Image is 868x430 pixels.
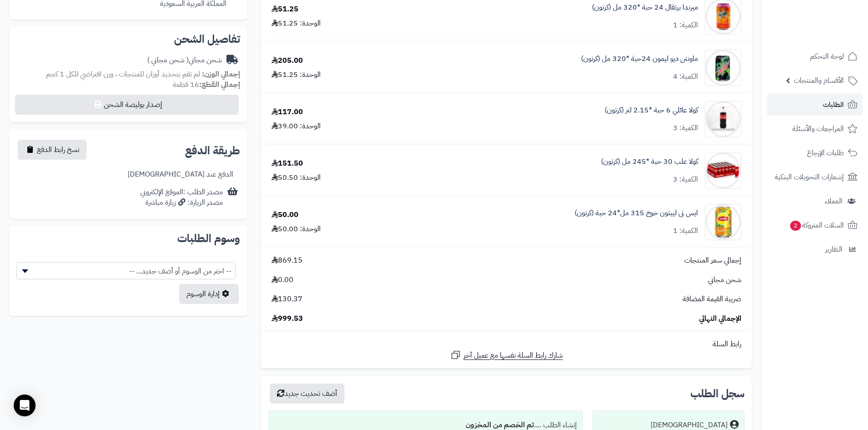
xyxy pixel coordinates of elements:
span: لم تقم بتحديد أوزان للمنتجات ، وزن افتراضي للكل 1 كجم [46,69,200,80]
div: الكمية: 1 [673,226,698,236]
div: رابط السلة [265,339,748,349]
span: 0.00 [272,275,293,285]
div: الوحدة: 50.50 [272,172,321,183]
span: المراجعات والأسئلة [792,122,844,135]
a: التقارير [767,238,863,260]
img: 1747589162-6e7ff969-24c4-4b5f-83cf-0a0709aa-90x90.jpg [705,50,741,86]
a: العملاء [767,190,863,212]
img: 1747673590-80338be1-22f3-4a34-92a2-77f78825-90x90.jpg [705,204,741,240]
span: -- اختر من الوسوم أو أضف جديد... -- [17,263,235,280]
div: الوحدة: 51.25 [272,18,321,29]
a: كولا عائلي 6 حبة *2.15 لتر (كرتون) [605,105,698,116]
span: ( شحن مجاني ) [147,55,189,66]
a: المراجعات والأسئلة [767,118,863,140]
h2: وسوم الطلبات [16,233,240,244]
strong: إجمالي الوزن: [202,69,240,80]
a: طلبات الإرجاع [767,142,863,164]
a: السلات المتروكة2 [767,214,863,236]
div: الكمية: 3 [673,174,698,185]
div: الكمية: 3 [673,123,698,133]
span: السلات المتروكة [789,219,844,232]
button: نسخ رابط الدفع [18,140,87,160]
div: 50.00 [272,210,298,220]
span: ضريبة القيمة المضافة [683,294,741,304]
img: 1747639351-liiaLBC4acNBfYxYKsAJ5OjyFnhrru89-90x90.jpg [705,101,741,137]
img: logo-2.png [806,25,859,45]
span: إشعارات التحويلات البنكية [775,171,844,183]
span: 2 [790,221,801,231]
a: الطلبات [767,94,863,116]
div: الوحدة: 39.00 [272,121,321,132]
div: الوحدة: 51.25 [272,70,321,80]
div: مصدر الزيارة: زيارة مباشرة [140,197,223,208]
div: الكمية: 1 [673,20,698,30]
a: ميرندا برتقال 24 حبة *320 مل (كرتون) [592,2,698,13]
div: 151.50 [272,158,303,169]
small: 16 قطعة [173,79,240,90]
span: إجمالي سعر المنتجات [684,255,741,266]
strong: إجمالي القطع: [199,79,240,90]
div: الكمية: 4 [673,71,698,82]
div: 117.00 [272,107,303,117]
span: 130.37 [272,294,303,304]
span: طلبات الإرجاع [807,147,844,159]
a: شارك رابط السلة نفسها مع عميل آخر [450,349,563,361]
div: 51.25 [272,4,298,15]
a: إشعارات التحويلات البنكية [767,166,863,188]
span: الأقسام والمنتجات [794,74,844,87]
div: الوحدة: 50.00 [272,224,321,234]
span: العملاء [825,195,842,207]
a: ايس تى ليبتون خوخ 315 مل*24 حبة (كرتون) [575,208,698,218]
div: الدفع عند [DEMOGRAPHIC_DATA] [128,169,233,180]
a: لوحة التحكم [767,46,863,67]
span: شحن مجاني [708,275,741,285]
div: Open Intercom Messenger [14,395,36,416]
span: -- اختر من الوسوم أو أضف جديد... -- [16,262,236,279]
span: التقارير [825,243,842,256]
a: كولا علب 30 حبة *245 مل (كرتون) [601,157,698,167]
h2: طريقة الدفع [185,145,240,156]
span: نسخ رابط الدفع [37,144,79,155]
span: 999.53 [272,314,303,324]
span: الإجمالي النهائي [699,314,741,324]
div: مصدر الطلب :الموقع الإلكتروني [140,187,223,208]
button: إصدار بوليصة الشحن [15,95,239,115]
h3: سجل الطلب [690,388,745,399]
div: 205.00 [272,56,303,66]
span: الطلبات [823,98,844,111]
img: 1747639907-81i6J6XeK8L._AC_SL1500-90x90.jpg [705,152,741,189]
span: لوحة التحكم [810,50,844,63]
a: ماونتن ديو ليمون 24حبة *320 مل (كرتون) [581,54,698,64]
button: أضف تحديث جديد [270,384,344,404]
span: 869.15 [272,255,303,266]
div: شحن مجاني [147,55,222,66]
h2: تفاصيل الشحن [16,34,240,45]
span: شارك رابط السلة نفسها مع عميل آخر [463,350,563,361]
a: إدارة الوسوم [179,284,239,304]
